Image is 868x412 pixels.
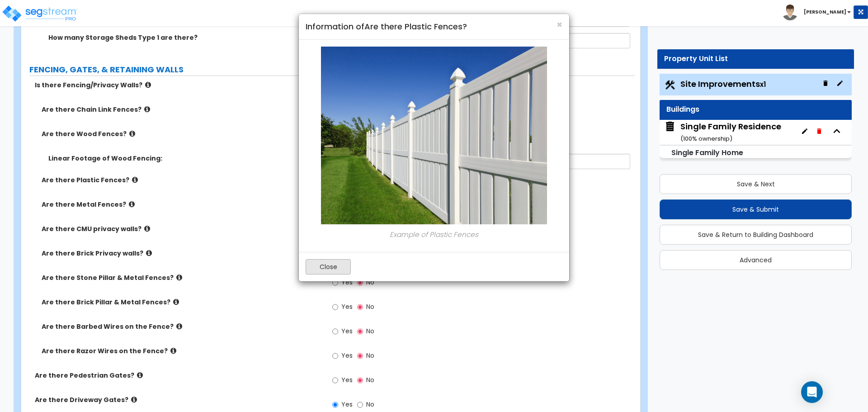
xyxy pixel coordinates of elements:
h4: Information of Are there Plastic Fences? [306,21,562,33]
div: Open Intercom Messenger [801,381,823,403]
span: × [557,18,562,31]
button: Close [557,20,562,29]
button: Close [306,259,351,275]
i: Example of Plastic Fences [390,230,478,239]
